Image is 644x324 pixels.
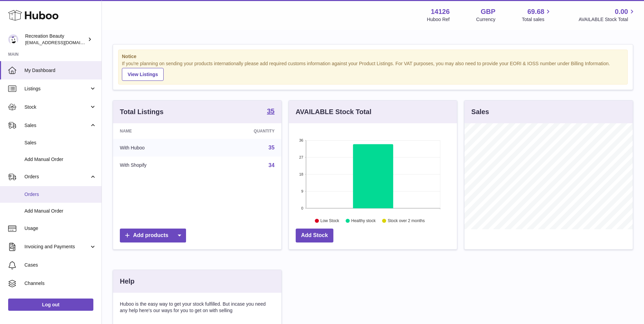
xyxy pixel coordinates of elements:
[120,277,134,286] h3: Help
[24,225,96,232] span: Usage
[24,140,96,146] span: Sales
[113,139,204,157] td: With Huboo
[578,16,636,23] span: AVAILABLE Stock Total
[299,138,303,142] text: 36
[24,280,96,287] span: Channels
[267,108,274,116] a: 35
[24,86,89,92] span: Listings
[24,174,89,180] span: Orders
[301,189,303,193] text: 9
[113,123,204,139] th: Name
[120,301,275,314] p: Huboo is the easy way to get your stock fulfilled. But incase you need any help here's our ways f...
[615,7,628,16] span: 0.00
[476,16,496,23] div: Currency
[267,108,274,114] strong: 35
[24,104,89,110] span: Stock
[24,262,96,268] span: Cases
[522,16,552,23] span: Total sales
[471,107,489,116] h3: Sales
[24,244,89,250] span: Invoicing and Payments
[24,191,96,198] span: Orders
[299,155,303,159] text: 27
[122,68,164,81] a: View Listings
[204,123,281,139] th: Quantity
[113,157,204,174] td: With Shopify
[320,218,339,223] text: Low Stock
[122,60,624,81] div: If you're planning on sending your products internationally please add required customs informati...
[25,40,100,45] span: [EMAIL_ADDRESS][DOMAIN_NAME]
[25,33,86,46] div: Recreation Beauty
[299,172,303,176] text: 18
[522,7,552,23] a: 69.68 Total sales
[24,122,89,129] span: Sales
[8,34,18,44] img: internalAdmin-14126@internal.huboo.com
[427,16,450,23] div: Huboo Ref
[24,156,96,163] span: Add Manual Order
[122,53,624,60] strong: Notice
[24,208,96,214] span: Add Manual Order
[296,229,333,242] a: Add Stock
[481,7,495,16] strong: GBP
[269,145,275,150] a: 35
[578,7,636,23] a: 0.00 AVAILABLE Stock Total
[296,107,371,116] h3: AVAILABLE Stock Total
[120,107,164,116] h3: Total Listings
[431,7,450,16] strong: 14126
[351,218,376,223] text: Healthy stock
[8,299,93,311] a: Log out
[24,67,96,74] span: My Dashboard
[269,162,275,168] a: 34
[301,206,303,210] text: 0
[388,218,425,223] text: Stock over 2 months
[120,229,186,242] a: Add products
[527,7,544,16] span: 69.68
